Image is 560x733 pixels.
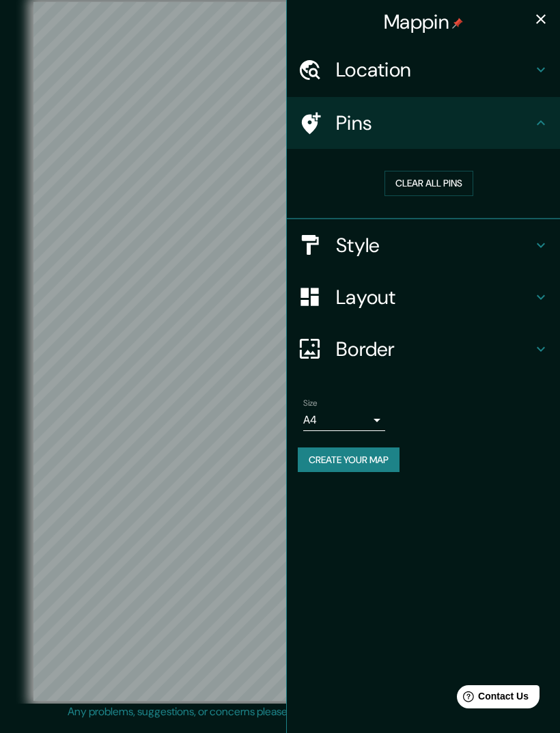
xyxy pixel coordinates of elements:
[438,680,545,718] iframe: Help widget launcher
[287,323,560,375] div: Border
[33,2,527,701] canvas: Map
[287,97,560,149] div: Pins
[287,219,560,271] div: Style
[303,397,318,409] label: Size
[452,18,463,29] img: pin-icon.png
[336,57,533,82] h4: Location
[303,409,385,431] div: A4
[336,337,533,361] h4: Border
[384,171,473,196] button: Clear all pins
[287,44,560,96] div: Location
[336,233,533,258] h4: Style
[298,447,400,473] button: Create your map
[336,285,533,309] h4: Layout
[384,10,463,34] h4: Mappin
[287,271,560,323] div: Layout
[68,704,488,720] p: Any problems, suggestions, or concerns please email .
[336,111,533,135] h4: Pins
